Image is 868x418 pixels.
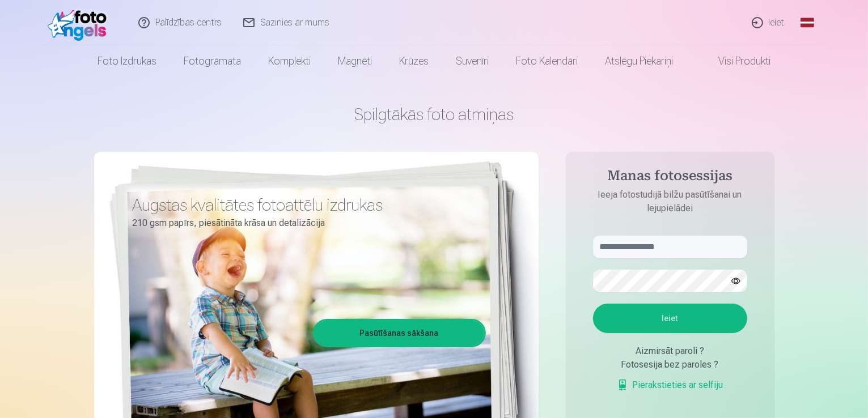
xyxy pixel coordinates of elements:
img: /fa1 [48,5,113,41]
a: Komplekti [255,45,324,77]
button: Ieiet [593,304,747,333]
h4: Manas fotosessijas [582,168,759,188]
h3: Augstas kvalitātes fotoattēlu izdrukas [133,195,477,215]
a: Foto kalendāri [502,45,591,77]
a: Magnēti [324,45,386,77]
p: Ieeja fotostudijā bilžu pasūtīšanai un lejupielādei [582,188,759,215]
div: Fotosesija bez paroles ? [593,358,747,372]
a: Pierakstieties ar selfiju [617,378,723,392]
a: Visi produkti [687,45,784,77]
a: Pasūtīšanas sākšana [315,321,484,346]
a: Krūzes [386,45,442,77]
a: Fotogrāmata [170,45,255,77]
a: Foto izdrukas [84,45,170,77]
div: Aizmirsāt paroli ? [593,344,747,358]
a: Atslēgu piekariņi [591,45,687,77]
a: Suvenīri [442,45,502,77]
h1: Spilgtākās foto atmiņas [94,104,774,125]
p: 210 gsm papīrs, piesātināta krāsa un detalizācija [133,215,477,231]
